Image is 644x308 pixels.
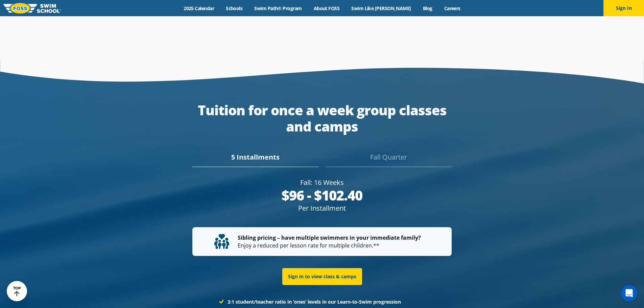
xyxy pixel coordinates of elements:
[248,5,308,11] a: Swim Path® Program
[308,5,345,11] a: About FOSS
[228,299,401,305] strong: 3:1 student/teacher ratio in ‘ones’ levels in our Learn-to-Swim progression
[192,204,452,213] div: Per Installment
[438,5,466,11] a: Careers
[326,152,452,167] div: Fall Quarter
[282,268,362,285] a: Sign in to view class & camps
[192,152,318,167] div: 5 Installments
[220,5,248,11] a: Schools
[192,187,452,204] div: $96 - $102.40
[192,178,452,187] div: Fall: 16 Weeks
[214,234,430,249] p: Enjoy a reduced per lesson rate for multiple children.**
[238,234,421,241] strong: Sibling pricing – have multiple swimmers in your immediate family?
[13,286,21,297] div: TOP
[417,5,438,11] a: Blog
[345,5,417,11] a: Swim Like [PERSON_NAME]
[192,102,452,135] div: Tuition for once a week group classes and camps
[3,3,61,14] img: FOSS Swim School Logo
[178,5,220,11] a: 2025 Calendar
[214,234,229,249] img: tuition-family-children.svg
[621,285,637,301] iframe: Intercom live chat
